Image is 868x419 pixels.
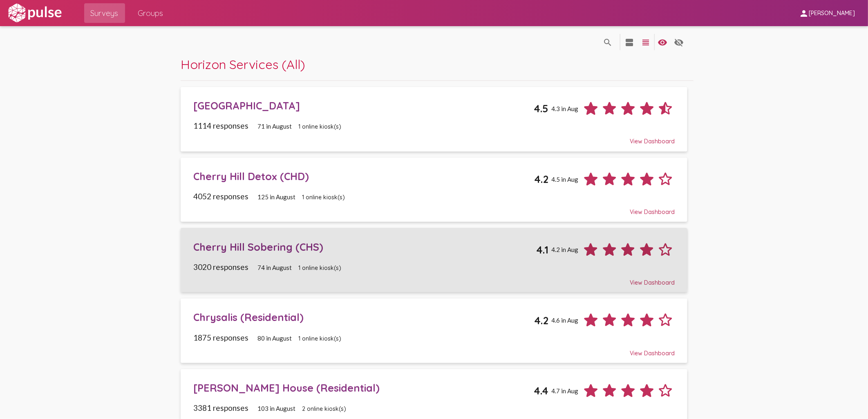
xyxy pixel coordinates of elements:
[603,38,613,47] mat-icon: language
[552,246,579,253] span: 4.2 in Aug
[258,123,292,130] span: 71 in August
[600,34,616,50] button: language
[674,38,684,47] mat-icon: language
[193,333,248,342] span: 1875 responses
[298,264,341,272] span: 1 online kiosk(s)
[181,56,305,72] span: Horizon Services (All)
[534,173,548,185] span: 4.2
[534,314,548,327] span: 4.2
[181,228,687,292] a: Cherry Hill Sobering (CHS)4.14.2 in Aug3020 responses74 in August1 online kiosk(s)View Dashboard
[193,130,675,145] div: View Dashboard
[193,311,534,323] div: Chrysalis (Residential)
[193,121,248,130] span: 1114 responses
[655,34,671,50] button: language
[641,38,651,47] mat-icon: language
[7,3,63,23] img: white-logo.svg
[181,87,687,152] a: [GEOGRAPHIC_DATA]4.54.3 in Aug1114 responses71 in August1 online kiosk(s)View Dashboard
[193,99,534,112] div: [GEOGRAPHIC_DATA]
[138,6,163,20] span: Groups
[536,243,548,256] span: 4.1
[552,105,579,112] span: 4.3 in Aug
[638,34,654,50] button: language
[193,381,534,394] div: [PERSON_NAME] House (Residential)
[193,272,675,286] div: View Dashboard
[534,102,548,115] span: 4.5
[193,262,248,272] span: 3020 responses
[258,334,292,342] span: 80 in August
[193,201,675,216] div: View Dashboard
[625,38,635,47] mat-icon: language
[258,193,296,201] span: 125 in August
[193,403,248,412] span: 3381 responses
[91,6,119,20] span: Surveys
[622,34,638,50] button: language
[302,405,346,412] span: 2 online kiosk(s)
[84,3,125,23] a: Surveys
[193,192,248,201] span: 4052 responses
[193,241,536,253] div: Cherry Hill Sobering (CHS)
[534,384,548,397] span: 4.4
[799,9,809,18] mat-icon: person
[552,316,579,324] span: 4.6 in Aug
[193,342,675,357] div: View Dashboard
[258,405,296,412] span: 103 in August
[258,264,292,271] span: 74 in August
[671,34,687,50] button: language
[302,194,345,201] span: 1 online kiosk(s)
[193,170,534,183] div: Cherry Hill Detox (CHD)
[552,387,579,394] span: 4.7 in Aug
[552,176,579,183] span: 4.5 in Aug
[181,158,687,222] a: Cherry Hill Detox (CHD)4.24.5 in Aug4052 responses125 in August1 online kiosk(s)View Dashboard
[132,3,170,23] a: Groups
[298,123,341,130] span: 1 online kiosk(s)
[809,10,855,17] span: [PERSON_NAME]
[181,299,687,363] a: Chrysalis (Residential)4.24.6 in Aug1875 responses80 in August1 online kiosk(s)View Dashboard
[298,335,341,342] span: 1 online kiosk(s)
[658,38,668,47] mat-icon: language
[792,5,861,20] button: [PERSON_NAME]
